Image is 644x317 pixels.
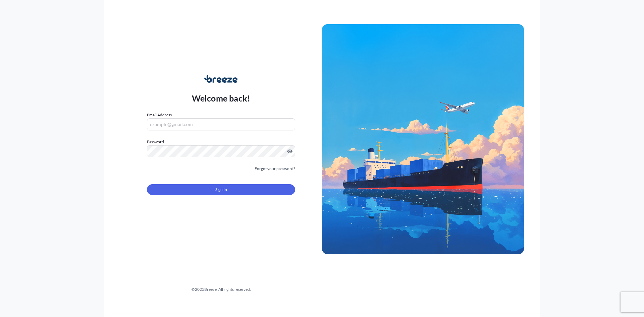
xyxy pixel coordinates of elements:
[322,24,524,254] img: Ship illustration
[147,118,295,130] input: example@gmail.com
[120,286,322,293] div: © 2025 Breeze. All rights reserved.
[255,165,295,172] a: Forgot your password?
[287,149,292,154] button: Show password
[215,186,227,193] span: Sign In
[192,93,251,104] p: Welcome back!
[147,138,295,145] label: Password
[147,112,172,118] label: Email Address
[147,184,295,195] button: Sign In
